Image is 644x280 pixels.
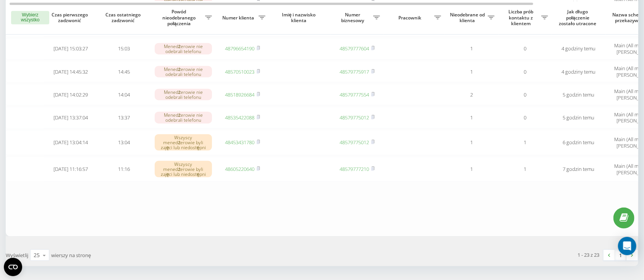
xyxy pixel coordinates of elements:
td: 1 [498,130,552,155]
td: [DATE] 13:04:14 [44,130,97,155]
td: 0 [498,107,552,128]
button: Wybierz wszystko [11,11,49,25]
td: 1 [498,157,552,182]
td: 5 godzin temu [552,84,605,105]
td: 7 godzin temu [552,157,605,182]
a: 48579777554 [340,91,369,98]
div: 1 - 23 z 23 [578,251,600,259]
td: 2 [445,84,498,105]
div: 25 [34,251,40,259]
td: [DATE] 11:16:57 [44,157,97,182]
div: Wszyscy menedżerowie byli zajęci lub niedostępni [155,161,212,178]
a: 48579775012 [340,139,369,146]
td: 15:03 [97,38,151,60]
td: 5 godzin temu [552,107,605,128]
td: 13:37 [97,107,151,128]
span: Pracownik [388,15,434,21]
span: Czas ostatniego zadzwonić [104,12,145,24]
td: [DATE] 14:45:32 [44,61,97,82]
a: 48570510023 [225,68,255,75]
td: 11:16 [97,157,151,182]
td: 6 godzin temu [552,130,605,155]
td: 1 [445,130,498,155]
a: 48579775012 [340,114,369,121]
td: 1 [445,61,498,82]
a: 48796654190 [225,45,255,52]
td: 0 [498,84,552,105]
td: 4 godziny temu [552,38,605,60]
a: 48579775917 [340,68,369,75]
span: Numer klienta [220,15,259,21]
td: 14:45 [97,61,151,82]
span: wierszy na stronę [51,252,91,259]
td: 0 [498,61,552,82]
td: [DATE] 15:03:27 [44,38,97,60]
button: Open CMP widget [4,258,22,276]
span: Powód nieodebranego połączenia [155,9,205,27]
a: 48605220640 [225,166,255,172]
div: Menedżerowie nie odebrali telefonu [155,112,212,123]
a: 48535422088 [225,114,255,121]
span: Nieodebrane od klienta [449,12,488,24]
td: [DATE] 14:02:29 [44,84,97,105]
td: 0 [498,38,552,60]
td: 1 [445,107,498,128]
a: 1 [615,250,626,261]
a: 48579777210 [340,166,369,172]
span: Wyświetlij [6,252,28,259]
td: [DATE] 13:37:04 [44,107,97,128]
div: Menedżerowie nie odebrali telefonu [155,66,212,77]
span: Jak długo połączenie zostało utracone [558,9,599,27]
td: 13:04 [97,130,151,155]
td: 1 [445,38,498,60]
a: 48453431780 [225,139,255,146]
td: 1 [445,157,498,182]
a: 48518926684 [225,91,255,98]
td: 4 godziny temu [552,61,605,82]
div: Wszyscy menedżerowie byli zajęci lub niedostępni [155,134,212,151]
div: Menedżerowie nie odebrali telefonu [155,43,212,55]
span: Numer biznesowy [334,12,373,24]
span: Imię i nazwisko klienta [276,12,324,24]
span: Liczba prób kontaktu z klientem [502,9,541,27]
div: Open Intercom Messenger [618,237,636,255]
td: 14:04 [97,84,151,105]
a: 48579777604 [340,45,369,52]
span: Czas pierwszego zadzwonić [50,12,91,24]
div: Menedżerowie nie odebrali telefonu [155,89,212,100]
